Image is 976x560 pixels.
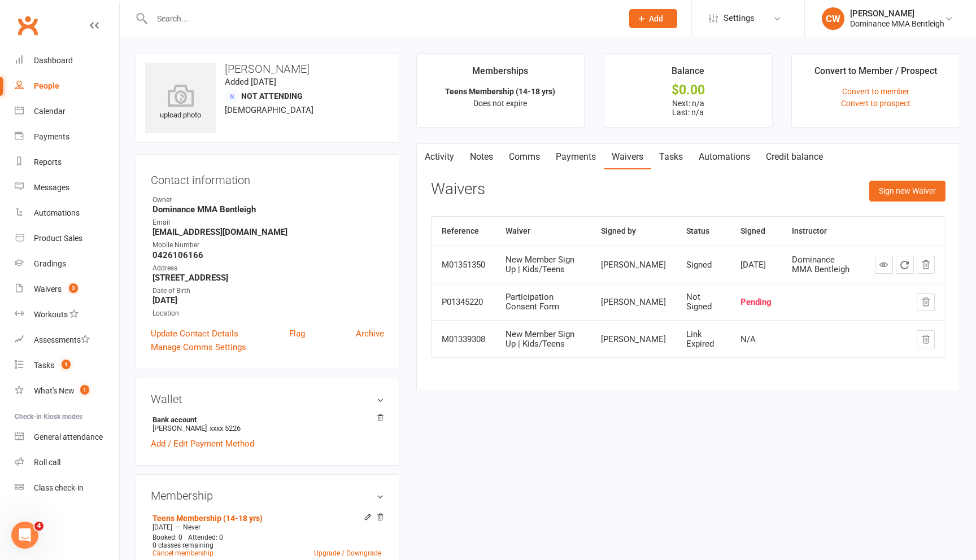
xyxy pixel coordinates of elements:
[225,77,276,87] time: Added [DATE]
[604,144,651,170] a: Waivers
[850,19,944,29] div: Dominance MMA Bentleigh
[34,183,69,192] div: Messages
[152,308,384,319] div: Location
[506,292,581,311] div: Participation Consent Form
[152,286,384,296] div: Date of Birth
[145,84,216,121] div: upload photo
[314,549,381,557] a: Upgrade / Downgrade
[501,144,548,170] a: Comms
[506,330,581,348] div: New Member Sign Up | Kids/Teens
[15,150,119,175] a: Reports
[151,437,254,450] a: Add / Edit Payment Method
[506,255,581,274] div: New Member Sign Up | Kids/Teens
[34,432,103,441] div: General attendance
[15,48,119,73] a: Dashboard
[152,217,384,228] div: Email
[34,158,62,167] div: Reports
[34,81,59,90] div: People
[152,227,384,237] strong: [EMAIL_ADDRESS][DOMAIN_NAME]
[15,200,119,226] a: Automations
[152,250,384,260] strong: 0426106166
[691,144,758,170] a: Automations
[152,240,384,251] div: Mobile Number
[15,251,119,277] a: Gradings
[152,195,384,205] div: Owner
[782,217,865,246] th: Instructor
[842,87,909,96] a: Convert to member
[151,340,246,354] a: Manage Comms Settings
[15,378,119,404] a: What's New1
[152,273,384,283] strong: [STREET_ADDRESS]
[740,297,772,307] div: Pending
[730,217,782,246] th: Signed
[34,107,66,116] div: Calendar
[15,353,119,378] a: Tasks 1
[62,360,71,369] span: 1
[15,475,119,501] a: Class kiosk mode
[34,458,60,467] div: Roll call
[152,204,384,215] strong: Dominance MMA Bentleigh
[686,330,720,348] div: Link Expired
[145,63,390,75] h3: [PERSON_NAME]
[150,523,384,532] div: —
[14,11,42,40] a: Clubworx
[188,533,223,541] span: Attended: 0
[442,260,485,270] div: M01351350
[34,234,82,243] div: Product Sales
[34,310,68,319] div: Workouts
[289,327,305,340] a: Flag
[686,292,720,311] div: Not Signed
[151,169,384,186] h3: Contact information
[34,208,80,217] div: Automations
[869,181,945,201] button: Sign new Waiver
[80,385,89,395] span: 1
[152,541,213,549] span: 0 classes remaining
[34,132,69,141] div: Payments
[34,56,73,65] div: Dashboard
[431,181,485,198] h3: Waivers
[152,533,182,541] span: Booked: 0
[34,483,84,492] div: Class check-in
[151,327,238,340] a: Update Contact Details
[495,217,591,246] th: Waiver
[152,523,172,531] span: [DATE]
[152,295,384,305] strong: [DATE]
[686,260,720,270] div: Signed
[15,425,119,450] a: General attendance kiosk mode
[183,523,201,531] span: Never
[15,302,119,327] a: Workouts
[15,277,119,302] a: Waivers 3
[676,217,730,246] th: Status
[432,217,495,246] th: Reference
[591,217,676,246] th: Signed by
[601,335,666,344] div: [PERSON_NAME]
[473,99,527,108] span: Does not expire
[649,14,663,23] span: Add
[442,335,485,344] div: M01339308
[850,8,944,19] div: [PERSON_NAME]
[225,105,313,115] span: [DEMOGRAPHIC_DATA]
[34,335,90,344] div: Assessments
[34,386,75,395] div: What's New
[152,514,263,523] a: Teens Membership (14-18 yrs)
[152,415,378,424] strong: Bank account
[792,255,855,274] div: Dominance MMA Bentleigh
[151,393,384,405] h3: Wallet
[149,11,615,27] input: Search...
[15,99,119,124] a: Calendar
[822,7,844,30] div: CW
[34,285,62,294] div: Waivers
[472,64,528,84] div: Memberships
[241,91,303,100] span: Not Attending
[548,144,604,170] a: Payments
[151,414,384,434] li: [PERSON_NAME]
[758,144,831,170] a: Credit balance
[445,87,555,96] strong: Teens Membership (14-18 yrs)
[152,263,384,274] div: Address
[601,260,666,270] div: [PERSON_NAME]
[356,327,384,340] a: Archive
[462,144,501,170] a: Notes
[210,424,241,432] span: xxxx 5226
[651,144,691,170] a: Tasks
[672,64,704,84] div: Balance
